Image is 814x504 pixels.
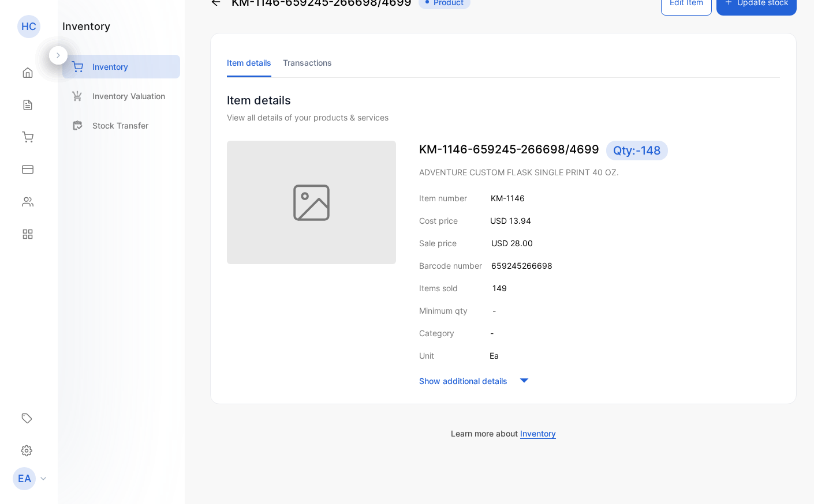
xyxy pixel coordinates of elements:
[227,141,396,264] img: item
[419,349,434,362] p: Unit
[419,237,457,249] p: Sale price
[419,215,458,227] p: Cost price
[419,375,507,387] p: Show additional details
[490,349,499,362] p: Ea
[9,5,44,39] button: Open LiveChat chat widget
[492,282,507,294] p: 149
[21,19,36,34] p: HC
[227,48,271,77] li: Item details
[491,259,552,272] p: 659245266698
[18,471,31,486] p: EA
[492,304,496,317] p: -
[419,166,780,178] p: ADVENTURE CUSTOM FLASK SINGLE PRINT 40 OZ.
[283,48,332,77] li: Transactions
[227,92,780,109] p: Item details
[92,61,128,73] p: Inventory
[227,111,780,123] div: View all details of your products & services
[62,114,180,137] a: Stock Transfer
[419,141,780,160] p: KM-1146-659245-266698/4699
[419,282,458,294] p: Items sold
[62,84,180,108] a: Inventory Valuation
[491,238,533,248] span: USD 28.00
[491,192,525,204] p: KM-1146
[606,141,668,160] span: Qty: -148
[419,192,467,204] p: Item number
[419,259,482,272] p: Barcode number
[92,119,148,131] p: Stock Transfer
[62,55,180,78] a: Inventory
[490,327,494,339] p: -
[210,427,797,439] p: Learn more about
[92,90,165,102] p: Inventory Valuation
[419,304,468,317] p: Minimum qty
[490,216,531,225] span: USD 13.94
[62,18,110,34] h1: inventory
[520,428,556,439] span: Inventory
[419,327,454,339] p: Category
